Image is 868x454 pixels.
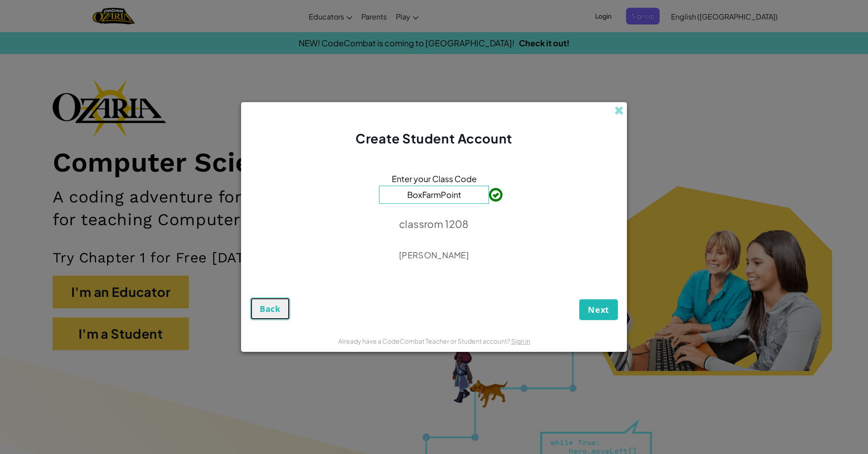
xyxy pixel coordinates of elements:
button: Back [250,297,290,320]
button: Next [579,299,618,320]
span: Enter your Class Code [392,172,477,185]
span: Back [260,303,281,314]
p: classrom 1208 [399,217,469,230]
a: Sign in [511,337,530,345]
span: Next [588,304,609,315]
p: [PERSON_NAME] [399,250,469,261]
span: Already have a CodeCombat Teacher or Student account? [338,337,511,345]
span: Create Student Account [355,130,512,146]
